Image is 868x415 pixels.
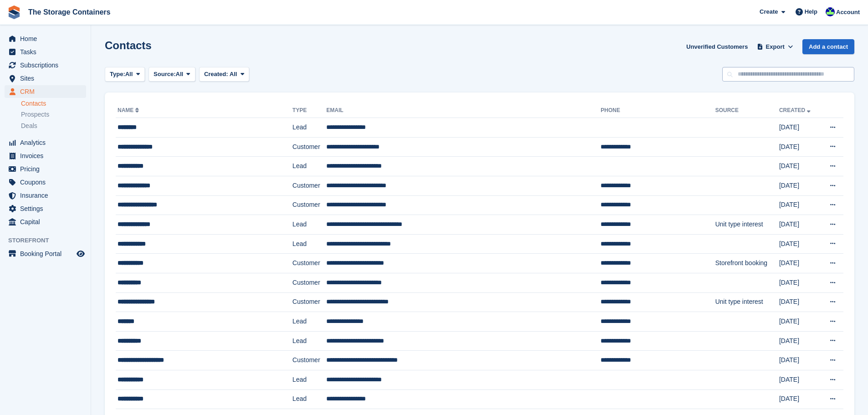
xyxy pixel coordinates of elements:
a: Add a contact [802,39,854,54]
td: Lead [293,331,326,351]
th: Type [293,103,326,118]
td: [DATE] [779,331,820,351]
th: Source [715,103,779,118]
td: [DATE] [779,137,820,157]
td: Lead [293,215,326,235]
a: menu [5,202,86,215]
td: Lead [293,370,326,389]
span: Account [836,8,860,17]
span: Home [20,32,75,45]
td: [DATE] [779,157,820,176]
a: menu [5,136,86,149]
a: menu [5,59,86,72]
td: Customer [293,176,326,195]
td: [DATE] [779,234,820,254]
td: Lead [293,312,326,332]
span: Prospects [21,110,49,119]
a: Preview store [75,248,86,259]
td: [DATE] [779,195,820,215]
a: Deals [21,121,86,131]
span: Created: [204,71,228,77]
button: Type: All [105,67,145,82]
td: [DATE] [779,292,820,312]
a: menu [5,72,86,85]
a: menu [5,247,86,260]
span: Sites [20,72,75,85]
span: Export [766,42,785,51]
span: CRM [20,85,75,98]
td: Customer [293,351,326,370]
td: [DATE] [779,118,820,138]
a: Prospects [21,110,86,119]
span: Deals [21,122,37,130]
td: Customer [293,254,326,273]
a: Contacts [21,99,86,108]
a: Name [118,107,141,113]
span: Booking Portal [20,247,75,260]
span: All [230,71,237,77]
img: Stacy Williams [826,7,835,16]
span: Create [760,7,778,16]
span: Tasks [20,46,75,58]
td: Lead [293,389,326,409]
span: Analytics [20,136,75,149]
span: All [125,70,133,79]
button: Source: All [149,67,195,82]
td: Unit type interest [715,215,779,235]
button: Created: All [199,67,249,82]
td: Customer [293,292,326,312]
a: menu [5,85,86,98]
td: Lead [293,118,326,138]
a: menu [5,215,86,228]
a: menu [5,176,86,189]
td: Customer [293,195,326,215]
span: All [176,70,184,79]
a: Unverified Customers [683,39,751,54]
td: Storefront booking [715,254,779,273]
td: Unit type interest [715,292,779,312]
h1: Contacts [105,39,152,51]
a: menu [5,163,86,175]
th: Phone [601,103,715,118]
span: Invoices [20,149,75,162]
td: Lead [293,157,326,176]
td: Customer [293,137,326,157]
td: [DATE] [779,312,820,332]
td: Customer [293,273,326,292]
td: [DATE] [779,389,820,409]
span: Settings [20,202,75,215]
span: Source: [154,70,175,79]
span: Storefront [8,236,91,245]
a: menu [5,149,86,162]
span: Insurance [20,189,75,202]
a: The Storage Containers [25,5,114,20]
a: menu [5,189,86,202]
img: stora-icon-8386f47178a22dfd0bd8f6a31ec36ba5ce8667c1dd55bd0f319d3a0aa187defe.svg [7,5,21,19]
span: Pricing [20,163,75,175]
td: [DATE] [779,254,820,273]
td: [DATE] [779,351,820,370]
a: menu [5,46,86,58]
td: [DATE] [779,215,820,235]
button: Export [755,39,795,54]
td: [DATE] [779,370,820,389]
span: Capital [20,215,75,228]
td: [DATE] [779,273,820,292]
span: Help [805,7,817,16]
span: Coupons [20,176,75,189]
span: Subscriptions [20,59,75,72]
td: Lead [293,234,326,254]
span: Type: [110,70,125,79]
a: Created [779,107,812,113]
td: [DATE] [779,176,820,195]
th: Email [326,103,601,118]
a: menu [5,32,86,45]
